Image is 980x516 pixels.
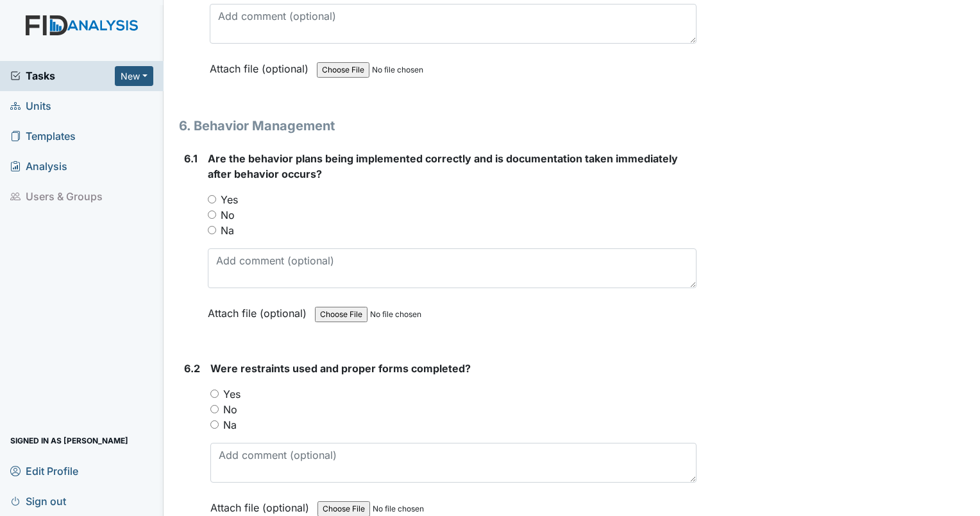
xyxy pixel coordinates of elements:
span: Sign out [10,491,66,511]
label: Attach file (optional) [210,54,314,76]
span: Signed in as [PERSON_NAME] [10,431,128,451]
input: Na [208,226,216,234]
label: Na [223,417,237,433]
input: Yes [208,195,216,203]
label: Attach file (optional) [208,298,312,321]
label: 6.2 [184,361,200,376]
input: Na [210,420,219,429]
input: Yes [210,390,219,398]
label: Yes [221,192,238,207]
label: Attach file (optional) [210,493,314,515]
span: Analysis [10,157,67,176]
input: No [208,211,216,219]
span: Templates [10,126,76,146]
span: Edit Profile [10,461,78,481]
label: No [223,402,237,417]
button: New [115,66,153,86]
span: Units [10,96,51,116]
span: Were restraints used and proper forms completed? [210,362,471,375]
label: Na [221,223,234,238]
span: Are the behavior plans being implemented correctly and is documentation taken immediately after b... [208,152,678,180]
a: Tasks [10,68,115,83]
label: 6.1 [184,151,198,166]
label: No [221,207,235,223]
label: Yes [223,386,241,402]
h1: 6. Behavior Management [179,116,697,135]
input: No [210,405,219,413]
